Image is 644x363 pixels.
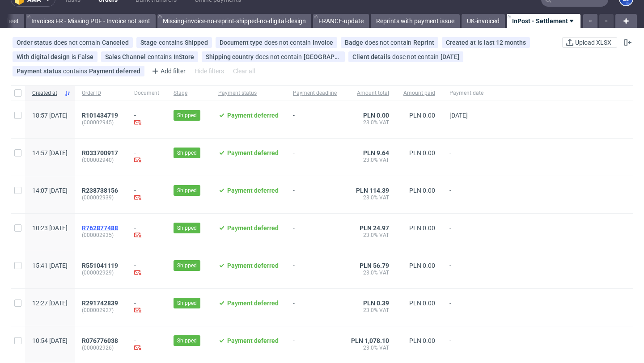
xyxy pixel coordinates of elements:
[351,269,389,276] span: 23.0% VAT
[134,224,159,240] div: -
[54,39,102,46] span: does not contain
[157,14,311,28] a: Missing-invoice-no-reprint-shipped-no-digital-design
[102,39,129,46] div: Canceled
[351,156,389,164] span: 23.0% VAT
[304,53,341,60] div: [GEOGRAPHIC_DATA]
[17,68,63,75] span: Payment status
[293,149,337,165] span: -
[409,262,435,269] span: PLN 0.00
[177,186,197,194] span: Shipped
[363,112,389,119] span: PLN 0.00
[72,53,78,60] span: is
[313,39,333,46] div: Invoice
[185,39,208,46] div: Shipped
[177,337,197,345] span: Shipped
[351,89,389,97] span: Amount total
[89,68,140,75] div: Payment deferred
[293,262,337,278] span: -
[409,337,435,344] span: PLN 0.00
[231,65,257,77] div: Clear all
[32,224,68,232] span: 10:23 [DATE]
[409,300,435,307] span: PLN 0.00
[148,64,187,78] div: Add filter
[134,262,159,278] div: -
[32,187,68,194] span: 14:07 [DATE]
[82,224,120,232] a: R762877488
[17,39,54,46] span: Order status
[409,112,435,119] span: PLN 0.00
[371,14,460,28] a: Reprints with payment issue
[356,187,389,194] span: PLN 114.39
[32,149,68,156] span: 14:57 [DATE]
[352,53,392,60] span: Client details
[293,187,337,203] span: -
[177,111,197,119] span: Shipped
[82,269,120,276] span: (000002929)
[293,300,337,315] span: -
[174,53,194,60] div: InStore
[227,112,279,119] span: Payment deferred
[449,89,483,97] span: Payment date
[134,112,159,127] div: -
[449,224,483,240] span: -
[293,337,337,353] span: -
[32,112,68,119] span: 18:57 [DATE]
[351,119,389,126] span: 23.0% VAT
[227,300,279,307] span: Payment deferred
[363,149,389,156] span: PLN 9.64
[193,65,226,77] div: Hide filters
[82,344,120,351] span: (000002926)
[134,89,159,97] span: Document
[360,224,389,232] span: PLN 24.97
[351,194,389,201] span: 23.0% VAT
[413,39,434,46] div: Reprint
[449,187,483,203] span: -
[82,262,118,269] span: R551041119
[360,262,389,269] span: PLN 56.79
[134,337,159,353] div: -
[82,224,118,232] span: R762877488
[227,337,279,344] span: Payment deferred
[82,156,120,164] span: (000002940)
[227,187,279,194] span: Payment deferred
[17,53,72,60] span: With digital design
[82,300,120,307] a: R291742839
[134,300,159,315] div: -
[573,39,613,46] span: Upload XLSX
[82,262,120,269] a: R551041119
[293,224,337,240] span: -
[148,53,174,60] span: contains
[174,89,204,97] span: Stage
[82,337,118,344] span: R076776038
[177,224,197,232] span: Shipped
[177,149,197,157] span: Shipped
[82,337,120,344] a: R076776038
[449,149,483,165] span: -
[82,112,120,119] a: R101434719
[449,262,483,278] span: -
[392,53,441,60] span: dose not contain
[351,344,389,351] span: 23.0% VAT
[134,187,159,203] div: -
[140,39,159,46] span: Stage
[264,39,313,46] span: does not contain
[63,68,89,75] span: contains
[220,39,264,46] span: Document type
[78,53,93,60] div: False
[82,300,118,307] span: R291742839
[562,37,617,48] button: Upload XLSX
[82,187,118,194] span: R238738156
[484,39,526,46] div: last 12 months
[351,232,389,239] span: 23.0% VAT
[409,224,435,232] span: PLN 0.00
[82,89,120,97] span: Order ID
[82,307,120,314] span: (000002927)
[293,89,337,97] span: Payment deadline
[409,149,435,156] span: PLN 0.00
[227,262,279,269] span: Payment deferred
[345,39,365,46] span: Badge
[82,187,120,194] a: R238738156
[26,14,156,28] a: Invoices FR - Missing PDF - Invoice not sent
[403,89,435,97] span: Amount paid
[363,300,389,307] span: PLN 0.39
